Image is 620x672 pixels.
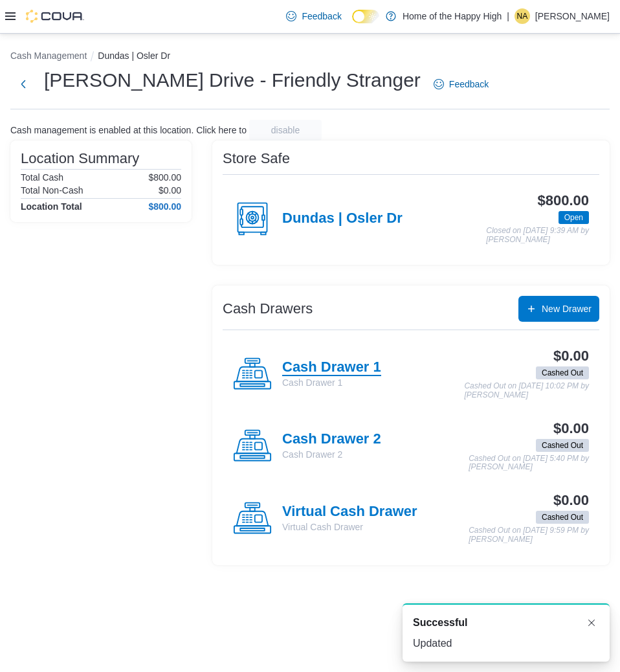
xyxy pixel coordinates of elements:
[10,49,610,65] nav: An example of EuiBreadcrumbs
[403,8,502,24] p: Home of the Happy High
[148,201,181,212] h4: $800.00
[553,348,589,364] h3: $0.00
[352,10,379,23] input: Dark Mode
[413,615,467,631] span: Successful
[559,211,589,224] span: Open
[538,193,589,208] h3: $800.00
[21,172,63,183] h6: Total Cash
[535,8,610,24] p: [PERSON_NAME]
[413,636,599,651] div: Updated
[21,151,139,166] h3: Location Summary
[44,67,421,93] h1: [PERSON_NAME] Drive - Friendly Stranger
[352,23,353,24] span: Dark Mode
[536,439,589,452] span: Cashed Out
[271,124,300,137] span: disable
[464,382,589,399] p: Cashed Out on [DATE] 10:02 PM by [PERSON_NAME]
[21,201,82,212] h4: Location Total
[515,8,530,24] div: Nikki Abramovic
[98,50,170,61] button: Dundas | Osler Dr
[282,431,381,448] h4: Cash Drawer 2
[469,454,589,472] p: Cashed Out on [DATE] 5:40 PM by [PERSON_NAME]
[553,493,589,508] h3: $0.00
[517,8,528,24] span: NA
[486,227,589,244] p: Closed on [DATE] 9:39 AM by [PERSON_NAME]
[449,78,489,91] span: Feedback
[542,302,592,315] span: New Drawer
[507,8,509,24] p: |
[10,50,87,61] button: Cash Management
[584,615,599,631] button: Dismiss toast
[536,366,589,379] span: Cashed Out
[536,511,589,524] span: Cashed Out
[428,71,494,97] a: Feedback
[26,10,84,23] img: Cova
[469,526,589,544] p: Cashed Out on [DATE] 9:59 PM by [PERSON_NAME]
[282,448,381,461] p: Cash Drawer 2
[10,125,247,135] p: Cash management is enabled at this location. Click here to
[223,301,313,317] h3: Cash Drawers
[282,521,417,533] p: Virtual Cash Drawer
[413,615,599,631] div: Notification
[282,359,381,376] h4: Cash Drawer 1
[564,212,583,223] span: Open
[302,10,341,23] span: Feedback
[223,151,290,166] h3: Store Safe
[282,504,417,521] h4: Virtual Cash Drawer
[518,296,599,322] button: New Drawer
[10,71,36,97] button: Next
[148,172,181,183] p: $800.00
[281,3,346,29] a: Feedback
[542,367,583,379] span: Cashed Out
[282,210,403,227] h4: Dundas | Osler Dr
[282,376,381,389] p: Cash Drawer 1
[159,185,181,196] p: $0.00
[553,421,589,436] h3: $0.00
[249,120,322,140] button: disable
[21,185,83,196] h6: Total Non-Cash
[542,440,583,451] span: Cashed Out
[542,511,583,523] span: Cashed Out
